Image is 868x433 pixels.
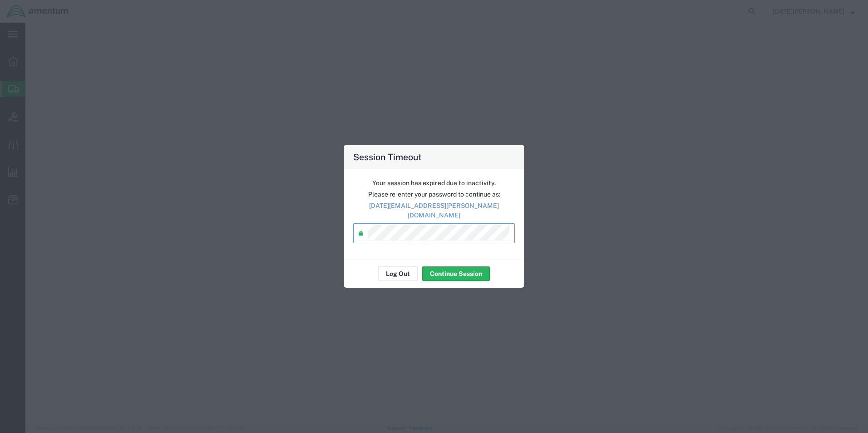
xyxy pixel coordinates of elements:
p: Please re-enter your password to continue as: [353,190,515,199]
p: Your session has expired due to inactivity. [353,178,515,188]
h4: Session Timeout [353,150,422,163]
p: [DATE][EMAIL_ADDRESS][PERSON_NAME][DOMAIN_NAME] [353,201,515,220]
button: Continue Session [422,266,490,281]
button: Log Out [378,266,418,281]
